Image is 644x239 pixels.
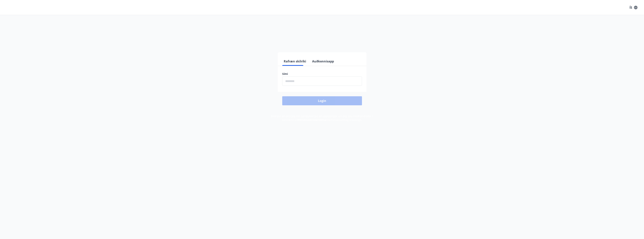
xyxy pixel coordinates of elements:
span: Vinsamlegast skráðu þig inn með rafrænum skilríkjum eða Auðkennisappi. [263,40,381,45]
span: Með því að skrá þig inn samþykkir þú að upplýsingar um þig séu meðhöndlaðar í samræmi við Starfsm... [271,114,373,122]
button: Auðkennisapp [311,57,335,66]
a: Persónuverndarstefna [298,118,326,122]
h1: Félagavefur, Starfsmannafélag Kópavogs [191,23,453,37]
button: Rafræn skilríki [282,57,308,66]
button: ÍS [627,4,639,11]
label: Sími [282,72,362,76]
